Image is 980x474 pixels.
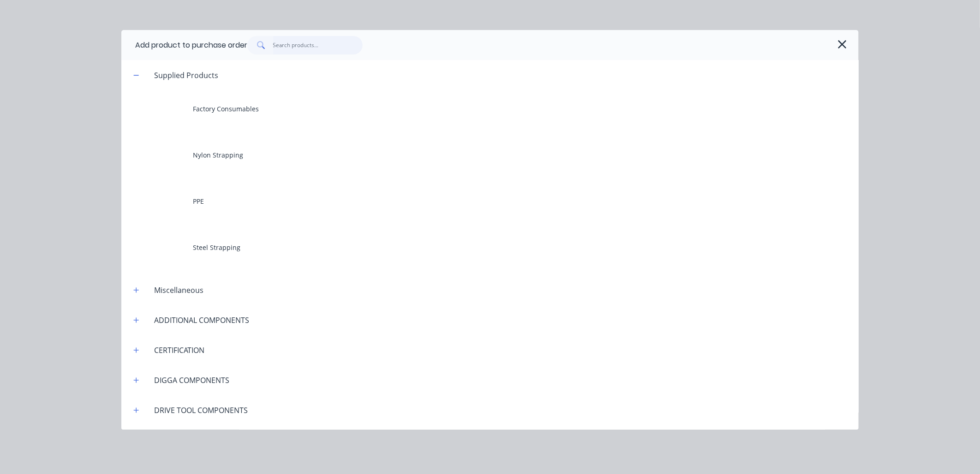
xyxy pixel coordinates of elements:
[147,345,212,356] div: CERTIFICATION
[147,285,211,296] div: Miscellaneous
[147,375,237,386] div: DIGGA COMPONENTS
[147,70,226,81] div: Supplied Products
[135,40,247,51] div: Add product to purchase order
[147,405,255,416] div: DRIVE TOOL COMPONENTS
[147,315,257,326] div: ADDITIONAL COMPONENTS
[273,36,363,55] input: Search products...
